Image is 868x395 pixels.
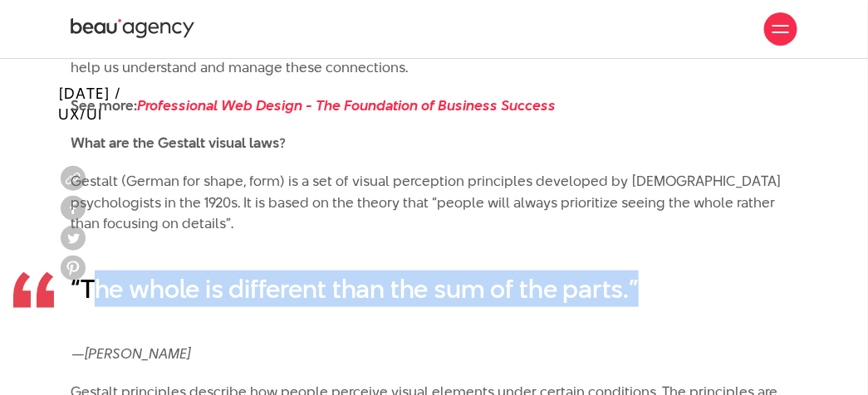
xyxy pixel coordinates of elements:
[71,271,639,307] font: “The whole is different than the sum of the parts.”
[71,344,84,363] font: —
[137,95,556,115] a: Professional Web Design - The Foundation of Business Success
[71,95,137,115] font: See more:
[71,133,286,153] font: What are the Gestalt visual laws?
[71,171,782,233] font: Gestalt (German for shape, form) is a set of visual perception principles developed by [DEMOGRAPH...
[85,344,190,363] font: [PERSON_NAME]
